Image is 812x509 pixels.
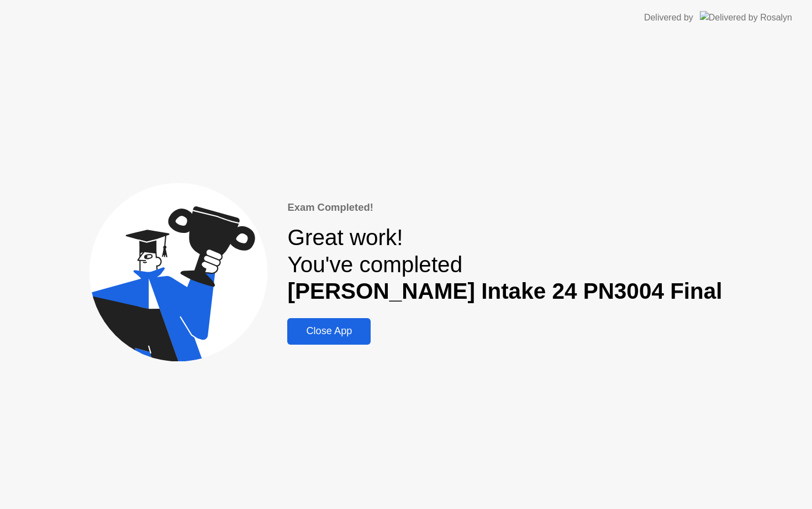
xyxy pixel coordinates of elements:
button: Close App [287,318,371,345]
div: Exam Completed! [287,200,722,215]
div: Delivered by [644,11,693,24]
b: [PERSON_NAME] Intake 24 PN3004 Final [287,278,722,304]
img: Delivered by Rosalyn [700,11,792,24]
div: Great work! You've completed [287,224,722,305]
div: Close App [291,325,367,337]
